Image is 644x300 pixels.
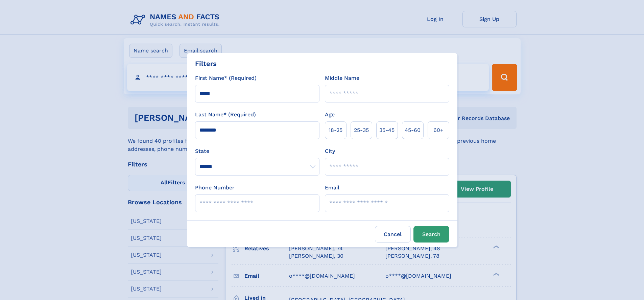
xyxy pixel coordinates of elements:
[195,184,235,192] label: Phone Number
[413,226,449,243] button: Search
[325,111,335,119] label: Age
[195,111,256,119] label: Last Name* (Required)
[405,126,421,134] span: 45‑60
[195,74,257,82] label: First Name* (Required)
[329,126,342,134] span: 18‑25
[379,126,395,134] span: 35‑45
[375,226,411,243] label: Cancel
[433,126,444,134] span: 60+
[325,147,335,155] label: City
[325,184,339,192] label: Email
[354,126,369,134] span: 25‑35
[325,74,359,82] label: Middle Name
[195,59,217,69] div: Filters
[195,147,319,155] label: State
